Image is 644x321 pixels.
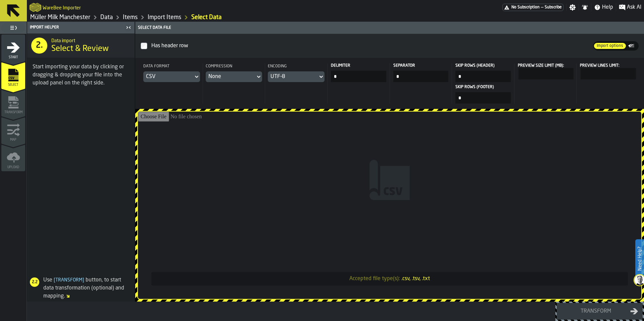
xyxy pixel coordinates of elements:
[561,307,630,315] div: Transform
[1,111,25,114] span: Transform
[627,42,638,50] div: thumb
[30,13,336,21] nav: Breadcrumb
[591,3,616,11] label: button-toggle-Help
[393,63,449,82] label: input-value-Separator
[593,42,627,50] label: button-switch-multi-Import options
[502,4,563,11] a: link-to-/wh/i/b09612b5-e9f1-4a3a-b0a4-784729d61419/pricing/
[1,56,25,59] span: Start
[616,3,644,11] label: button-toggle-Ask AI
[51,37,129,44] h2: Sub Title
[455,71,511,82] input: input-value-Skip Rows (header) input-value-Skip Rows (header)
[1,89,25,116] li: menu Transform
[268,63,325,82] div: EncodingDropdownMenuValue-UTF_8
[31,38,47,54] div: 2.
[636,240,643,277] label: Need Help?
[545,5,562,10] span: Subscribe
[517,63,574,79] label: react-aria6093898130-:reo:
[270,73,315,81] div: DropdownMenuValue-UTF_8
[206,63,262,71] div: Compression
[581,68,636,79] input: react-aria6093898130-:req: react-aria6093898130-:req:
[83,278,84,282] span: ]
[627,41,639,51] label: button-switch-multi-
[518,64,564,68] span: Preview Size Limit (MB):
[27,22,135,34] header: Import Helper
[518,68,574,79] input: react-aria6093898130-:reo: react-aria6093898130-:reo:
[502,4,563,11] div: Menu Subscription
[511,5,540,10] span: No Subscription
[594,43,626,49] span: Import options
[30,14,90,21] a: link-to-/wh/i/b09612b5-e9f1-4a3a-b0a4-784729d61419
[393,63,447,68] span: Separator
[208,73,253,81] div: DropdownMenuValue-NO
[579,63,636,79] label: react-aria6093898130-:req:
[1,166,25,169] span: Upload
[594,43,626,49] div: thumb
[141,39,593,53] label: InputCheckbox-label-react-aria6093898130-:ree:
[330,63,387,82] label: input-value-Delimiter
[124,23,133,31] label: button-toggle-Close me
[135,22,644,34] header: Select data file
[579,4,591,11] label: button-toggle-Notifications
[146,73,191,81] div: DropdownMenuValue-CSV
[566,4,579,11] label: button-toggle-Settings
[557,303,643,320] button: button-Transform
[455,63,511,82] label: input-value-Skip Rows (header)
[150,41,592,51] div: InputCheckbox-react-aria6093898130-:ree:
[393,71,449,82] input: input-value-Separator input-value-Separator
[27,276,132,300] div: Use button, to start data transformation (optional) and mapping.
[30,1,41,13] a: logo-header
[1,23,25,33] label: button-toggle-Toggle Full Menu
[138,112,641,299] input: Accepted file type(s):.csv, .tsv, .txt
[268,63,325,71] div: Encoding
[148,14,181,21] a: link-to-/wh/i/b09612b5-e9f1-4a3a-b0a4-784729d61419/import/items/
[137,25,643,30] div: Select data file
[141,43,147,49] input: InputCheckbox-label-react-aria6093898130-:ree:
[1,83,25,87] span: Select
[1,117,25,144] li: menu Map
[455,92,511,104] input: input-value-Skip Rows (footer) input-value-Skip Rows (footer)
[455,85,509,89] span: Skip Rows (footer)
[1,138,25,142] span: Map
[1,62,25,89] li: menu Select
[1,144,25,171] li: menu Upload
[43,4,81,11] h2: Sub Title
[331,63,385,68] span: Delimiter
[455,85,511,104] label: input-value-Skip Rows (footer)
[331,71,386,82] input: input-value-Delimiter input-value-Delimiter
[455,63,509,68] span: Skip Rows (header)
[143,63,200,82] div: Data formatDropdownMenuValue-CSV
[206,63,262,82] div: CompressionDropdownMenuValue-NO
[627,3,641,11] span: Ask AI
[191,14,221,21] a: link-to-/wh/i/b09612b5-e9f1-4a3a-b0a4-784729d61419/import/items
[100,14,113,21] a: link-to-/wh/i/b09612b5-e9f1-4a3a-b0a4-784729d61419/data
[52,278,86,282] span: Transform
[123,14,138,21] a: link-to-/wh/i/b09612b5-e9f1-4a3a-b0a4-784729d61419/data/items/
[33,63,129,87] div: Start importing your data by clicking or dragging & dropping your file into the upload panel on t...
[602,3,613,11] span: Help
[143,63,200,71] div: Data format
[580,64,620,68] span: Preview Lines Limit:
[29,25,124,30] div: Import Helper
[541,5,543,10] span: —
[54,278,55,282] span: [
[27,34,135,58] div: title-Select & Review
[51,44,109,54] span: Select & Review
[1,35,25,61] li: menu Start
